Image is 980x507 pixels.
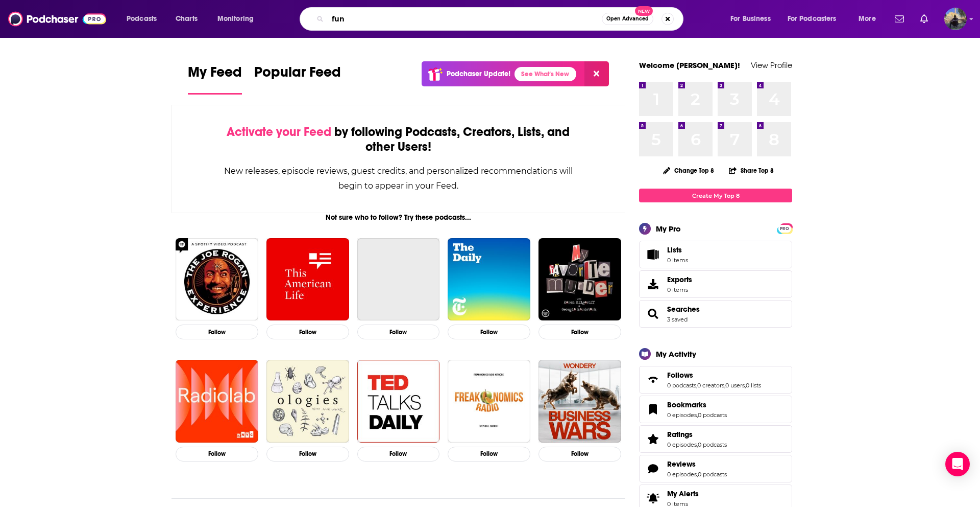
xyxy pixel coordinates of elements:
[643,462,663,476] a: Reviews
[728,160,774,180] button: Share Top 8
[697,382,724,389] a: 0 creators
[667,489,699,498] span: My Alerts
[448,447,530,462] button: Follow
[667,430,693,439] span: Ratings
[643,277,663,291] span: Exports
[357,238,440,321] a: Planet Money
[606,16,649,21] span: Open Advanced
[667,459,696,469] span: Reviews
[781,11,851,27] button: open menu
[188,63,242,87] span: My Feed
[851,11,889,27] button: open menu
[667,275,692,284] span: Exports
[667,245,688,255] span: Lists
[448,238,530,321] img: The Daily
[667,371,693,380] span: Follows
[266,325,349,339] button: Follow
[357,325,440,339] button: Follow
[667,400,706,409] span: Bookmarks
[643,491,663,505] span: My Alerts
[724,382,725,389] span: ,
[639,270,792,298] a: Exports
[788,12,837,26] span: For Podcasters
[8,9,106,29] a: Podchaser - Follow, Share and Rate Podcasts
[656,349,696,359] div: My Activity
[538,447,621,462] button: Follow
[639,189,792,202] a: Create My Top 8
[778,224,791,232] a: PRO
[266,238,349,321] img: This American Life
[667,459,727,469] a: Reviews
[697,471,698,478] span: ,
[119,11,170,27] button: open menu
[210,11,267,27] button: open menu
[944,8,967,30] span: Logged in as French
[667,471,697,478] a: 0 episodes
[698,471,727,478] a: 0 podcasts
[746,382,761,389] a: 0 lists
[223,164,574,193] div: New releases, episode reviews, guest credits, and personalized recommendations will begin to appe...
[266,360,349,443] img: Ologies with Alie Ward
[667,305,700,314] a: Searches
[656,224,681,234] div: My Pro
[328,11,602,27] input: Search podcasts, credits, & more...
[778,225,791,233] span: PRO
[514,67,576,81] a: See What's New
[448,360,530,443] a: Freakonomics Radio
[730,12,771,26] span: For Business
[944,8,967,30] img: User Profile
[891,10,908,28] a: Show notifications dropdown
[745,382,746,389] span: ,
[223,125,574,154] div: by following Podcasts, Creators, Lists, and other Users!
[448,325,530,339] button: Follow
[639,241,792,268] a: Lists
[309,7,693,31] div: Search podcasts, credits, & more...
[254,63,341,95] a: Popular Feed
[176,360,258,443] img: Radiolab
[859,12,876,26] span: More
[643,373,663,387] a: Follows
[639,455,792,482] span: Reviews
[602,13,653,25] button: Open AdvancedNew
[667,441,697,448] a: 0 episodes
[698,411,727,419] a: 0 podcasts
[188,63,242,95] a: My Feed
[176,12,198,26] span: Charts
[667,430,727,439] a: Ratings
[176,447,258,462] button: Follow
[176,238,258,321] img: The Joe Rogan Experience
[944,8,967,30] button: Show profile menu
[725,382,745,389] a: 0 users
[697,441,698,448] span: ,
[227,124,331,140] span: Activate your Feed
[643,432,663,446] a: Ratings
[171,213,625,222] div: Not sure who to follow? Try these podcasts...
[169,11,204,27] a: Charts
[639,396,792,423] span: Bookmarks
[538,360,621,443] img: Business Wars
[643,247,663,262] span: Lists
[217,12,254,26] span: Monitoring
[667,316,688,323] a: 3 saved
[357,447,440,462] button: Follow
[538,238,621,321] img: My Favorite Murder with Karen Kilgariff and Georgia Hardstark
[643,307,663,321] a: Searches
[639,60,740,70] a: Welcome [PERSON_NAME]!
[639,425,792,453] span: Ratings
[357,360,440,443] img: TED Talks Daily
[667,411,697,419] a: 0 episodes
[696,382,697,389] span: ,
[639,366,792,394] span: Follows
[667,286,692,293] span: 0 items
[266,447,349,462] button: Follow
[538,325,621,339] button: Follow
